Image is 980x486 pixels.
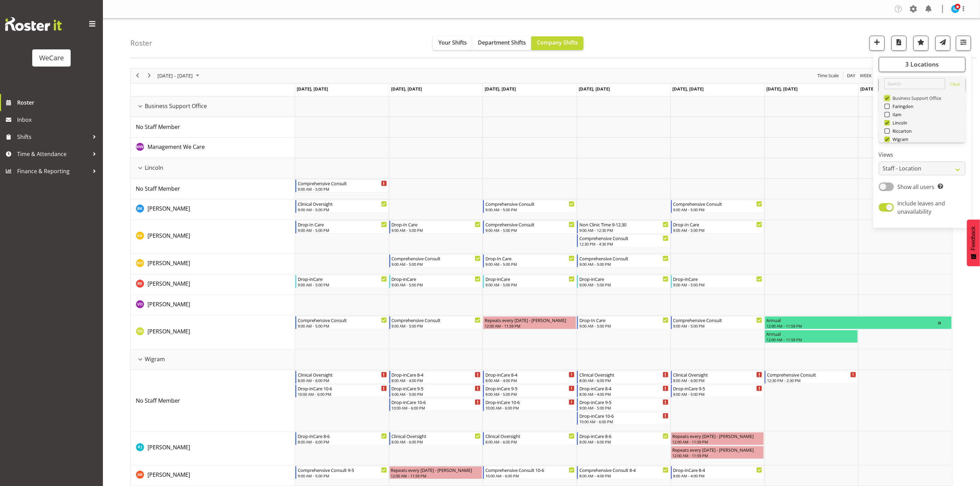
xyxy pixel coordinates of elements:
[392,385,481,392] div: Drop-inCare 9-5
[298,391,387,397] div: 10:00 AM - 6:00 PM
[898,200,945,215] span: Include leaves and unavailability
[147,143,205,151] a: Management We Care
[671,446,764,459] div: AJ Jones"s event - Repeats every friday - AJ Jones Begin From Friday, September 5, 2025 at 12:00:...
[391,466,481,473] div: Repeats every [DATE] - [PERSON_NAME]
[39,53,64,63] div: WeCare
[295,466,389,479] div: Andrea Ramirez"s event - Comprehensive Consult 9-5 Begin From Monday, September 1, 2025 at 9:00:0...
[298,282,387,287] div: 9:00 AM - 5:00 PM
[131,117,295,138] td: No Staff Member resource
[485,473,575,478] div: 10:00 AM - 6:00 PM
[485,275,575,282] div: Drop-inCare
[147,471,190,479] a: [PERSON_NAME]
[485,282,575,287] div: 9:00 AM - 5:00 PM
[579,275,669,282] div: Drop-inCare
[950,81,960,89] a: Clear
[967,220,980,266] button: Feedback - Show survey
[673,282,763,287] div: 9:00 AM - 5:00 PM
[579,221,669,228] div: Non Clinic Time 9-12.30
[671,221,764,234] div: Ena Advincula"s event - Drop-In Care Begin From Friday, September 5, 2025 at 9:00:00 AM GMT+12:00...
[671,200,764,213] div: Brian Ko"s event - Comprehensive Consult Begin From Friday, September 5, 2025 at 9:00:00 AM GMT+1...
[913,36,929,51] button: Highlight an important date within the roster.
[143,69,155,83] div: next period
[131,179,295,199] td: No Staff Member resource
[147,204,190,213] a: [PERSON_NAME]
[579,86,610,92] span: [DATE], [DATE]
[298,439,387,444] div: 8:00 AM - 6:00 PM
[392,391,481,397] div: 9:00 AM - 5:00 PM
[671,432,764,445] div: AJ Jones"s event - Repeats every friday - AJ Jones Begin From Friday, September 5, 2025 at 12:00:...
[295,384,389,398] div: No Staff Member"s event - Drop-inCare 10-6 Begin From Monday, September 1, 2025 at 10:00:00 AM GM...
[297,86,328,92] span: [DATE], [DATE]
[392,255,481,262] div: Comprehensive Consult
[131,158,295,179] td: Lincoln resource
[147,205,190,212] span: [PERSON_NAME]
[295,432,389,445] div: AJ Jones"s event - Drop-inCare 8-6 Begin From Monday, September 1, 2025 at 8:00:00 AM GMT+12:00 E...
[579,317,669,323] div: Drop-In Care
[147,443,190,451] span: [PERSON_NAME]
[671,371,764,384] div: No Staff Member"s event - Clinical Oversight Begin From Friday, September 5, 2025 at 8:00:00 AM G...
[131,138,295,158] td: Management We Care resource
[392,323,481,329] div: 9:00 AM - 5:00 PM
[671,466,764,479] div: Andrea Ramirez"s event - Drop-inCare 8-4 Begin From Friday, September 5, 2025 at 8:00:00 AM GMT+1...
[392,439,481,444] div: 8:00 AM - 6:00 PM
[767,86,798,92] span: [DATE], [DATE]
[935,36,951,51] button: Send a list of all shifts for the selected filtered period to all rostered employees.
[131,254,295,274] td: Natasha Ottley resource
[392,261,481,267] div: 9:00 AM - 5:00 PM
[673,391,763,397] div: 9:00 AM - 5:00 PM
[147,280,190,288] a: [PERSON_NAME]
[433,36,472,50] button: Your Shifts
[298,317,387,323] div: Comprehensive Consult
[892,36,907,51] button: Download a PDF of the roster according to the set date range.
[17,132,89,142] span: Shifts
[898,183,935,191] span: Show all users
[147,259,190,267] span: [PERSON_NAME]
[673,439,763,444] div: 12:00 AM - 11:59 PM
[295,316,389,329] div: Yvonne Denny"s event - Comprehensive Consult Begin From Monday, September 1, 2025 at 9:00:00 AM G...
[577,384,670,398] div: No Staff Member"s event - Drop-inCare 8-4 Begin From Thursday, September 4, 2025 at 8:00:00 AM GM...
[389,316,483,329] div: Yvonne Denny"s event - Comprehensive Consult Begin From Tuesday, September 2, 2025 at 9:00:00 AM ...
[392,282,481,287] div: 9:00 AM - 5:00 PM
[298,378,387,383] div: 8:00 AM - 6:00 PM
[485,432,575,439] div: Clinical Oversight
[147,327,190,335] a: [PERSON_NAME]
[673,378,763,383] div: 8:00 AM - 6:00 PM
[392,405,481,411] div: 10:00 AM - 6:00 PM
[392,227,481,233] div: 9:00 AM - 5:00 PM
[579,466,669,473] div: Comprehensive Consult 8-4
[485,405,575,411] div: 10:00 AM - 6:00 PM
[485,207,575,212] div: 9:00 AM - 5:00 PM
[133,71,142,80] button: Previous
[859,71,872,80] span: Week
[577,254,670,268] div: Natasha Ottley"s event - Comprehensive Consult Begin From Thursday, September 4, 2025 at 9:00:00 ...
[483,371,576,384] div: No Staff Member"s event - Drop-inCare 8-4 Begin From Wednesday, September 3, 2025 at 8:00:00 AM G...
[485,261,575,267] div: 9:00 AM - 5:00 PM
[389,221,483,234] div: Ena Advincula"s event - Drop-In Care Begin From Tuesday, September 2, 2025 at 9:00:00 AM GMT+12:0...
[673,432,763,439] div: Repeats every [DATE] - [PERSON_NAME]
[673,453,763,458] div: 12:00 AM - 11:59 PM
[890,112,902,117] span: Ilam
[485,439,575,444] div: 8:00 AM - 6:00 PM
[147,232,190,240] a: [PERSON_NAME]
[147,443,190,451] a: [PERSON_NAME]
[392,432,481,439] div: Clinical Oversight
[389,384,483,398] div: No Staff Member"s event - Drop-inCare 9-5 Begin From Tuesday, September 2, 2025 at 9:00:00 AM GMT...
[579,227,669,233] div: 9:00 AM - 12:30 PM
[131,349,295,370] td: Wigram resource
[951,5,959,13] img: sarah-lamont10911.jpg
[537,39,578,46] span: Company Shifts
[531,36,583,50] button: Company Shifts
[298,200,387,207] div: Clinical Oversight
[577,466,670,479] div: Andrea Ramirez"s event - Comprehensive Consult 8-4 Begin From Thursday, September 4, 2025 at 8:00...
[816,71,840,80] button: Time Scale
[579,235,669,241] div: Comprehensive Consult
[890,137,909,142] span: Wigram
[136,185,180,193] a: No Staff Member
[846,71,857,80] button: Timeline Day
[860,86,892,92] span: [DATE], [DATE]
[485,378,575,383] div: 8:00 AM - 4:00 PM
[131,274,295,295] td: Rachel Els resource
[17,166,89,176] span: Finance & Reporting
[579,378,669,383] div: 8:00 AM - 6:00 PM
